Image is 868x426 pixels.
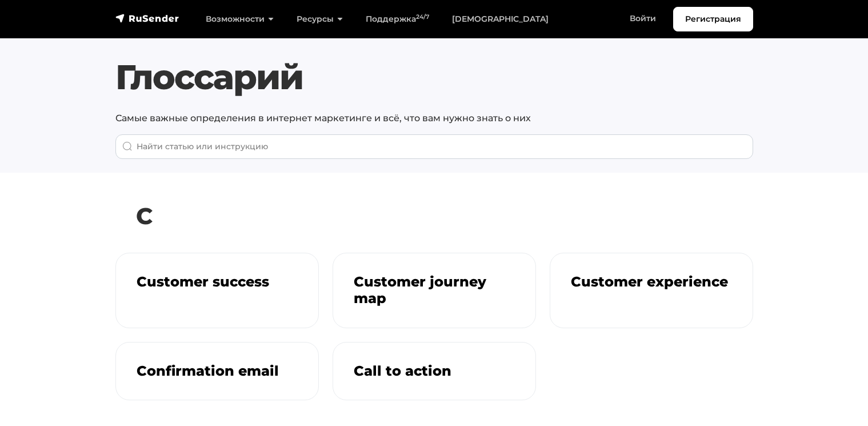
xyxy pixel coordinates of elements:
[115,193,753,239] h2: C
[416,13,429,21] sup: 24/7
[194,7,285,31] a: Возможности
[137,274,298,290] h3: Customer success
[673,7,753,31] a: Регистрация
[115,57,753,98] h1: Глоссарий
[115,253,319,328] a: Customer success
[441,7,560,31] a: [DEMOGRAPHIC_DATA]
[354,274,515,307] h3: Customer journey map
[333,253,536,328] a: Customer journey map
[115,134,753,159] input: When autocomplete results are available use up and down arrows to review and enter to go to the d...
[137,363,298,380] h3: Confirmation email
[618,7,667,30] a: Войти
[285,7,354,31] a: Ресурсы
[550,253,753,328] a: Customer experience
[333,342,536,401] a: Call to action
[122,141,133,152] img: Поиск
[115,112,753,125] p: Самые важные определения в интернет маркетинге и всё, что вам нужно знать о них
[354,7,441,31] a: Поддержка24/7
[571,274,732,290] h3: Customer experience
[115,13,179,24] img: RuSender
[354,363,515,380] h3: Call to action
[115,342,319,401] a: Confirmation email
